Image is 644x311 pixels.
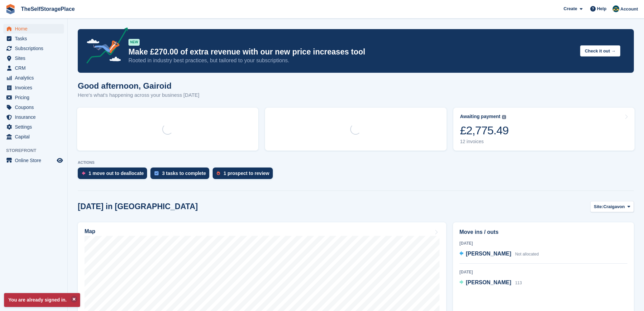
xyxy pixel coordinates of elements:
a: menu [3,156,64,165]
div: £2,775.49 [460,124,509,137]
a: menu [3,63,64,73]
a: 1 prospect to review [213,168,276,182]
span: Site: [594,203,603,210]
a: 1 move out to deallocate [78,168,150,182]
span: Invoices [15,83,55,92]
div: [DATE] [459,240,627,246]
span: Account [620,6,638,13]
span: Create [564,5,577,12]
div: 12 invoices [460,139,509,145]
p: Make £270.00 of extra revenue with our new price increases tool [128,47,575,57]
div: NEW [128,39,140,46]
span: Tasks [15,34,55,43]
span: Pricing [15,93,55,102]
a: menu [3,24,64,34]
p: ACTIONS [78,160,634,165]
h1: Good afternoon, Gairoid [78,81,199,90]
img: icon-info-grey-7440780725fd019a000dd9b08b2336e03edf1995a4989e88bcd33f0948082b44.svg [502,115,506,119]
a: menu [3,53,64,63]
div: [DATE] [459,269,627,275]
a: menu [3,103,64,112]
span: CRM [15,63,55,73]
span: Home [15,24,55,34]
span: Subscriptions [15,44,55,53]
button: Site: Craigavon [590,201,634,212]
a: Awaiting payment £2,775.49 12 invoices [453,108,635,151]
div: 1 prospect to review [223,171,269,176]
a: menu [3,122,64,132]
span: Sites [15,53,55,63]
span: Coupons [15,103,55,112]
a: menu [3,112,64,122]
a: TheSelfStoragePlace [18,3,77,15]
h2: Map [85,228,95,235]
span: Storefront [6,147,67,154]
img: move_outs_to_deallocate_icon-f764333ba52eb49d3ac5e1228854f67142a1ed5810a6f6cc68b1a99e826820c5.svg [82,171,85,175]
span: Settings [15,122,55,132]
a: menu [3,73,64,83]
span: Insurance [15,112,55,122]
span: [PERSON_NAME] [466,280,511,285]
div: 1 move out to deallocate [89,171,144,176]
div: Awaiting payment [460,114,501,119]
span: Online Store [15,156,55,165]
p: Rooted in industry best practices, but tailored to your subscriptions. [128,57,575,64]
a: menu [3,93,64,102]
a: [PERSON_NAME] 113 [459,279,522,287]
a: menu [3,44,64,53]
p: Here's what's happening across your business [DATE] [78,91,199,99]
img: stora-icon-8386f47178a22dfd0bd8f6a31ec36ba5ce8667c1dd55bd0f319d3a0aa187defe.svg [5,4,16,14]
a: menu [3,132,64,141]
div: 3 tasks to complete [162,171,206,176]
span: Craigavon [603,203,625,210]
span: Analytics [15,73,55,83]
span: Capital [15,132,55,141]
a: menu [3,34,64,43]
img: task-75834270c22a3079a89374b754ae025e5fb1db73e45f91037f5363f120a921f8.svg [154,171,159,175]
h2: [DATE] in [GEOGRAPHIC_DATA] [78,202,198,211]
span: [PERSON_NAME] [466,251,511,257]
img: Gairoid [613,5,619,12]
a: 3 tasks to complete [150,168,213,182]
a: menu [3,83,64,92]
a: [PERSON_NAME] Not allocated [459,250,539,259]
span: Not allocated [515,252,539,257]
img: price-adjustments-announcement-icon-8257ccfd72463d97f412b2fc003d46551f7dbcb40ab6d574587a9cd5c0d94... [81,27,128,66]
span: Help [597,5,606,12]
img: prospect-51fa495bee0391a8d652442698ab0144808aea92771e9ea1ae160a38d050c398.svg [217,171,220,175]
p: You are already signed in. [4,293,80,307]
span: 113 [515,281,522,285]
h2: Move ins / outs [459,228,627,236]
a: Preview store [56,156,64,164]
button: Check it out → [580,45,620,57]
